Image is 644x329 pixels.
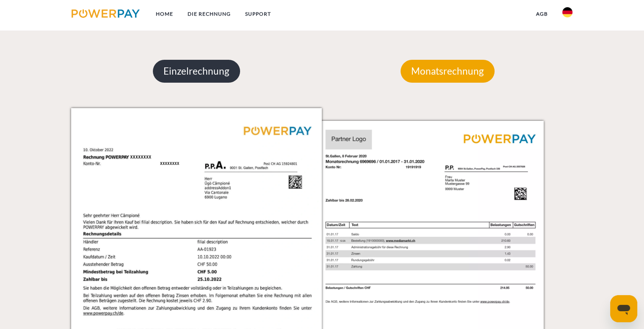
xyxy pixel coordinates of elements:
[562,7,572,17] img: de
[180,6,238,22] a: DIE RECHNUNG
[149,6,180,22] a: Home
[72,9,140,18] img: logo-powerpay.svg
[153,60,240,83] p: Einzelrechnung
[529,6,555,22] a: agb
[401,60,495,83] p: Monatsrechnung
[610,295,637,322] iframe: Schaltfläche zum Öffnen des Messaging-Fensters
[238,6,278,22] a: SUPPORT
